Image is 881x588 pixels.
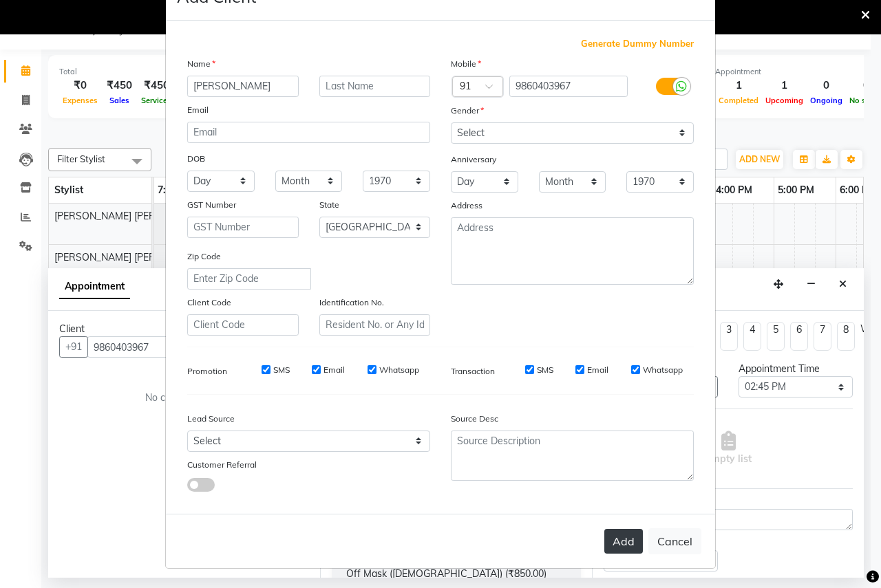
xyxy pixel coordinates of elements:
input: Enter Zip Code [187,268,311,290]
label: Customer Referral [187,459,257,471]
input: Client Code [187,314,299,336]
label: Lead Source [187,413,235,425]
label: DOB [187,153,205,165]
label: Anniversary [451,153,496,166]
input: Mobile [509,76,628,97]
label: Email [587,364,608,376]
label: Client Code [187,296,231,309]
label: SMS [537,364,553,376]
label: Source Desc [451,413,498,425]
input: Resident No. or Any Id [319,314,431,336]
label: State [319,199,339,211]
label: Email [323,364,345,376]
span: Generate Dummy Number [581,37,694,51]
input: GST Number [187,217,299,238]
button: Cancel [648,528,701,554]
button: Add [604,529,643,554]
input: Last Name [319,76,431,97]
label: Name [187,58,215,70]
label: Transaction [451,365,495,378]
label: Identification No. [319,296,384,309]
label: Address [451,199,482,212]
label: Promotion [187,365,227,378]
label: Gender [451,105,484,117]
label: Whatsapp [379,364,419,376]
input: First Name [187,76,299,97]
label: Email [187,104,209,116]
input: Email [187,122,430,143]
label: GST Number [187,199,236,211]
label: Whatsapp [643,364,683,376]
label: Zip Code [187,250,221,263]
label: Mobile [451,58,481,70]
label: SMS [273,364,290,376]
